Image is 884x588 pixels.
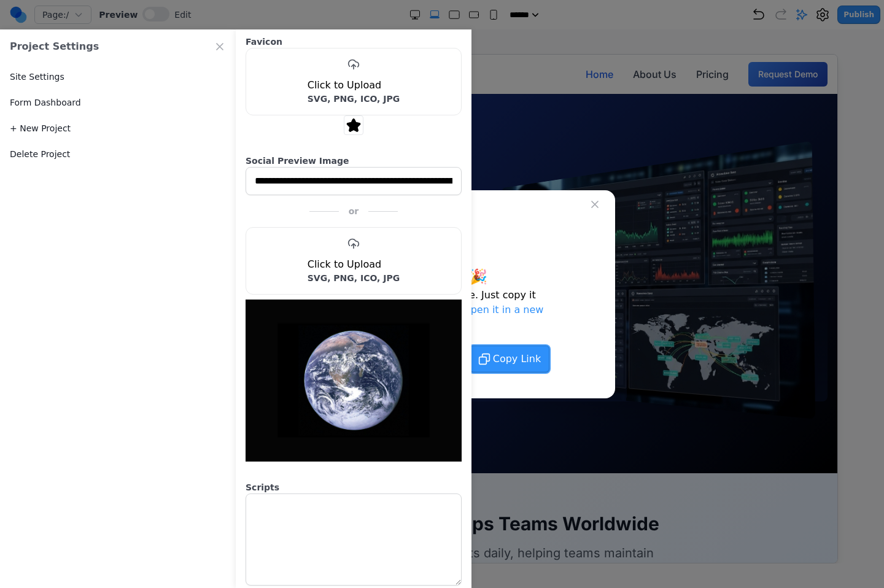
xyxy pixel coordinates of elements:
[10,96,81,109] a: Form Dashboard
[10,7,34,32] img: WebWatch Pro Logo
[10,148,70,160] button: Delete Project
[246,481,462,493] h3: Scripts
[10,323,123,335] div: Uptime SLA
[10,303,123,323] div: 99.99%
[246,295,462,462] img: Social Preview Image
[246,36,462,48] h3: Favicon
[214,41,226,53] button: Close Project Settings
[344,115,363,135] img: Favicon Preview
[308,257,400,272] h2: Click to Upload
[702,7,781,32] button: Request Demo
[149,355,258,379] button: View Pricing
[10,39,99,54] h2: Project Settings
[160,490,631,524] p: Our platform monitors millions of requests daily, helping teams maintain exceptional uptime and p...
[493,352,541,366] span: Copy Link
[10,122,71,134] a: + New Project
[42,11,131,28] span: WebWatch Pro
[10,71,64,83] button: Site Settings
[10,75,358,193] span: Performance Monitoring for High Touch Teams
[454,87,769,365] img: WebWatch Pro monitoring dashboard showing real-time performance metrics
[349,205,359,217] span: or
[586,12,630,27] a: About Us
[539,12,567,27] a: Home
[267,323,381,335] div: Monitoring
[267,303,381,323] div: 24/7
[246,155,462,167] h3: Social Preview Image
[308,78,400,93] h2: Click to Upload
[308,272,400,284] h3: SVG, PNG, ICO, JPG
[10,7,131,32] a: WebWatch Pro
[10,204,381,284] p: Comprehensive monitoring solution built for DevOps teams. Track uptime, performance metrics, and ...
[468,344,551,374] button: Copy Link
[138,303,252,323] div: 500+
[649,12,682,27] a: Pricing
[308,93,400,105] h3: SVG, PNG, ICO, JPG
[10,458,781,480] h2: Trusted by Enterprise DevOps Teams Worldwide
[138,323,252,335] div: Enterprise Clients
[10,355,139,379] button: Request A Demo
[432,304,543,330] a: open it in a new tab.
